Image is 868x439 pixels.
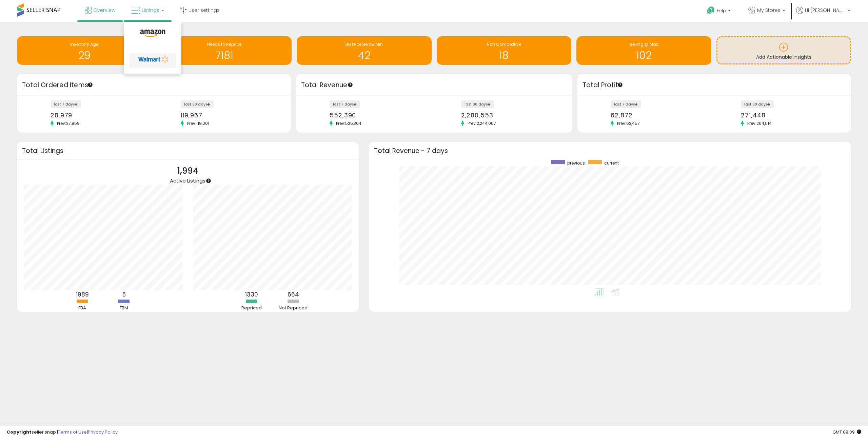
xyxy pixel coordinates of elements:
[707,6,715,15] i: Get Help
[207,41,241,47] span: Needs to Reprice
[333,120,365,126] span: Prev: 525,304
[796,7,850,22] a: Hi [PERSON_NAME]
[245,290,258,299] b: 1330
[374,148,846,153] h3: Total Revenue - 7 days
[22,148,354,153] h3: Total Listings
[51,100,81,108] label: last 7 days
[142,7,159,14] span: Listings
[330,112,429,119] div: 552,390
[170,177,205,184] span: Active Listings
[330,100,360,108] label: last 7 days
[617,82,623,88] div: Tooltip anchor
[757,7,781,14] span: My Stores
[567,160,585,166] span: previous
[288,290,299,299] b: 664
[741,112,839,119] div: 271,448
[62,305,103,311] div: FBA
[614,120,643,126] span: Prev: 62,457
[347,82,353,88] div: Tooltip anchor
[76,290,89,299] b: 1989
[181,100,214,108] label: last 30 days
[717,8,726,14] span: Help
[702,1,737,22] a: Help
[17,36,152,65] a: Inventory Age 29
[461,100,494,108] label: last 30 days
[273,305,314,311] div: Not Repriced
[301,80,567,90] h3: Total Revenue
[461,112,560,119] div: 2,280,553
[51,112,149,119] div: 28,979
[805,7,846,14] span: Hi [PERSON_NAME]
[93,7,115,14] span: Overview
[87,82,93,88] div: Tooltip anchor
[170,165,205,177] p: 1,994
[300,50,428,61] h1: 42
[611,112,709,119] div: 62,872
[580,50,708,61] h1: 102
[122,290,126,299] b: 5
[744,120,775,126] span: Prev: 264,514
[104,305,144,311] div: FBM
[184,120,213,126] span: Prev: 119,001
[346,41,383,47] span: BB Price Below Min
[464,120,499,126] span: Prev: 2,244,067
[231,305,272,311] div: Repriced
[20,50,149,61] h1: 29
[487,41,521,47] span: Non Competitive
[717,37,850,63] a: Add Actionable Insights
[611,100,641,108] label: last 7 days
[576,36,711,65] a: Selling @ Max 102
[54,120,83,126] span: Prev: 27,859
[583,80,846,90] h3: Total Profit
[756,54,811,60] span: Add Actionable Insights
[205,178,212,184] div: Tooltip anchor
[741,100,774,108] label: last 30 days
[70,41,98,47] span: Inventory Age
[604,160,619,166] span: current
[437,36,572,65] a: Non Competitive 18
[630,41,658,47] span: Selling @ Max
[440,50,568,61] h1: 18
[181,112,279,119] div: 119,967
[297,36,432,65] a: BB Price Below Min 42
[22,80,286,90] h3: Total Ordered Items
[157,36,292,65] a: Needs to Reprice 7181
[160,50,289,61] h1: 7181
